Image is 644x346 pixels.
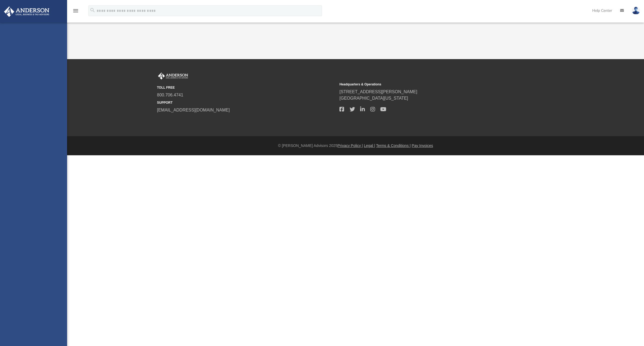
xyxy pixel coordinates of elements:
[157,108,230,112] a: [EMAIL_ADDRESS][DOMAIN_NAME]
[632,7,640,15] img: User Pic
[364,143,375,148] a: Legal |
[339,89,417,94] a: [STREET_ADDRESS][PERSON_NAME]
[376,143,411,148] a: Terms & Conditions |
[67,143,644,149] div: © [PERSON_NAME] Advisors 2025
[157,93,183,97] a: 800.706.4741
[72,8,79,14] i: menu
[2,6,51,17] img: Anderson Advisors Platinum Portal
[157,73,189,80] img: Anderson Advisors Platinum Portal
[90,7,96,13] i: search
[157,85,336,90] small: TOLL FREE
[338,143,363,148] a: Privacy Policy |
[339,96,408,100] a: [GEOGRAPHIC_DATA][US_STATE]
[72,10,79,14] a: menu
[339,82,518,87] small: Headquarters & Operations
[157,100,336,105] small: SUPPORT
[412,143,433,148] a: Pay Invoices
